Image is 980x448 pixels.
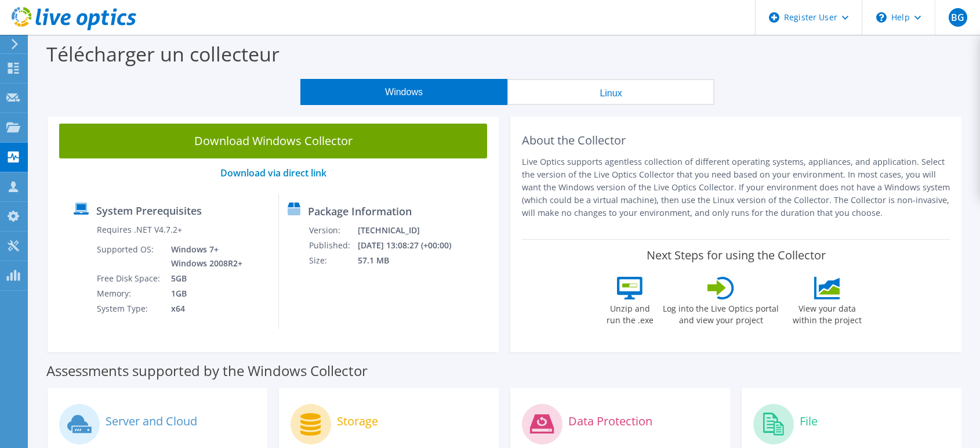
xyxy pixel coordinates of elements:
td: Version: [308,223,357,238]
a: Download via direct link [220,167,326,179]
h2: About the Collector [522,133,950,147]
td: System Type: [96,301,162,316]
td: x64 [162,301,245,316]
td: Memory: [96,286,162,301]
label: System Prerequisites [96,205,202,216]
label: Unzip and run the .exe [603,299,656,326]
label: Log into the Live Optics portal and view your project [662,299,779,326]
label: Package Information [308,205,412,217]
button: Linux [507,79,714,105]
td: Size: [308,253,357,268]
p: Live Optics supports agentless collection of different operating systems, appliances, and applica... [522,156,950,219]
td: 5GB [162,271,245,286]
label: Assessments supported by the Windows Collector [46,365,368,377]
label: View your data within the project [785,299,869,326]
svg: \n [876,12,887,23]
button: Windows [300,79,507,105]
a: Download Windows Collector [59,124,487,158]
td: Published: [308,238,357,253]
td: Supported OS: [96,242,162,271]
td: Free Disk Space: [96,271,162,286]
label: Next Steps for using the Collector [647,248,826,262]
span: BG [949,8,967,27]
td: [DATE] 13:08:27 (+00:00) [357,238,466,253]
label: Requires .NET V4.7.2+ [97,224,182,236]
label: Server and Cloud [106,416,197,427]
td: [TECHNICAL_ID] [357,223,466,238]
td: 57.1 MB [357,253,466,268]
td: 1GB [162,286,245,301]
label: Data Protection [568,416,652,427]
label: Télécharger un collecteur [46,41,280,67]
label: File [800,416,818,427]
label: Storage [337,416,378,427]
td: Windows 7+ Windows 2008R2+ [162,242,245,271]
